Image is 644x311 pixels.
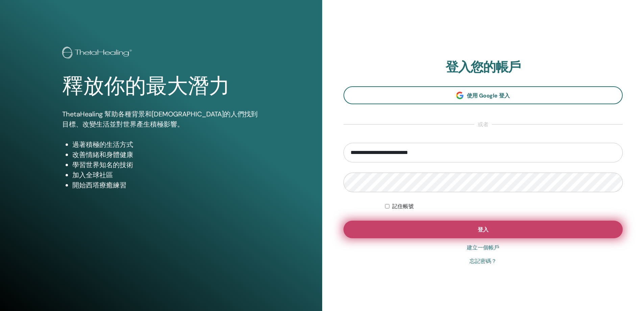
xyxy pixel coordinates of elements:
[72,181,126,190] font: 開始西塔療癒練習
[467,244,499,251] font: 建立一個帳戶
[446,59,521,75] font: 登入您的帳戶
[72,171,113,179] font: 加入全球社區
[62,74,230,98] font: 釋放你的最大潛力
[72,140,133,149] font: 過著積極的生活方式
[343,221,623,238] button: 登入
[470,258,497,264] font: 忘記密碼？
[478,121,488,128] font: 或者
[478,226,488,233] font: 登入
[62,110,258,129] font: ThetaHealing 幫助各種背景和[DEMOGRAPHIC_DATA]的人們找到目標、改變生活並對世界產生積極影響。
[392,203,414,209] font: 記住帳號
[72,160,133,169] font: 學習世界知名的技術
[385,202,623,210] div: 無限期地保持我的身份驗證狀態，或直到我手動註銷
[343,86,623,104] a: 使用 Google 登入
[467,244,499,252] a: 建立一個帳戶
[470,257,497,265] a: 忘記密碼？
[72,150,133,159] font: 改善情緒和身體健康
[467,92,510,99] font: 使用 Google 登入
